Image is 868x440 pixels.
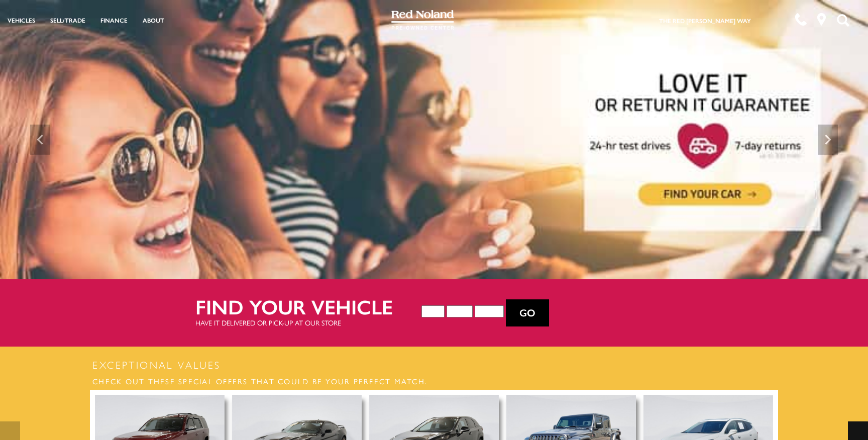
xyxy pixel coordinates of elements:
[659,16,751,25] a: The Red [PERSON_NAME] Way
[475,305,504,317] select: Vehicle Model
[195,295,421,317] h2: Find your vehicle
[195,317,421,327] p: Have it delivered or pick-up at our store
[421,305,445,317] select: Vehicle Year
[90,357,778,372] h2: Exceptional Values
[30,125,50,155] div: Previous
[447,305,473,317] select: Vehicle Make
[818,125,838,155] div: Next
[833,1,853,40] button: Open the search field
[506,299,549,326] button: Go
[90,372,778,390] h3: Check out these special offers that could be your perfect match.
[391,14,455,24] a: Red Noland Pre-Owned
[391,10,455,30] img: Red Noland Pre-Owned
